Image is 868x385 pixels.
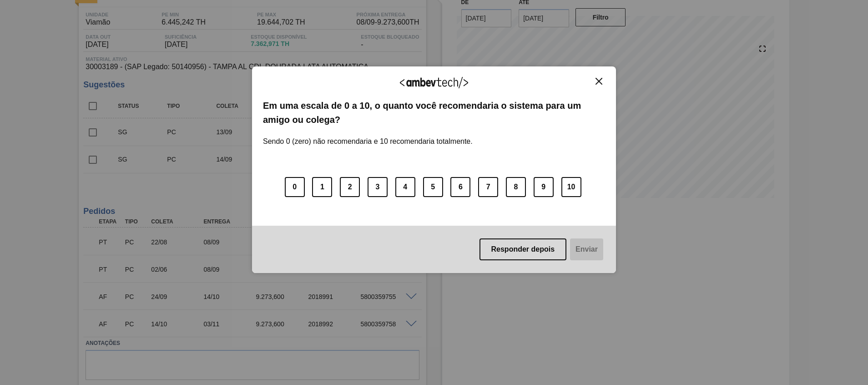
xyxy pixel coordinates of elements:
[506,177,526,197] button: 8
[450,177,470,197] button: 6
[395,177,415,197] button: 4
[263,99,605,127] label: Em uma escala de 0 a 10, o quanto você recomendaria o sistema para um amigo ou colega?
[400,77,468,88] img: Logo Ambevtech
[340,177,360,197] button: 2
[478,177,498,197] button: 7
[423,177,443,197] button: 5
[595,78,602,85] img: Close
[285,177,305,197] button: 0
[593,77,605,85] button: Close
[368,177,388,197] button: 3
[312,177,332,197] button: 1
[561,177,581,197] button: 10
[263,127,473,146] label: Sendo 0 (zero) não recomendaria e 10 recomendaria totalmente.
[534,177,554,197] button: 9
[479,238,567,260] button: Responder depois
